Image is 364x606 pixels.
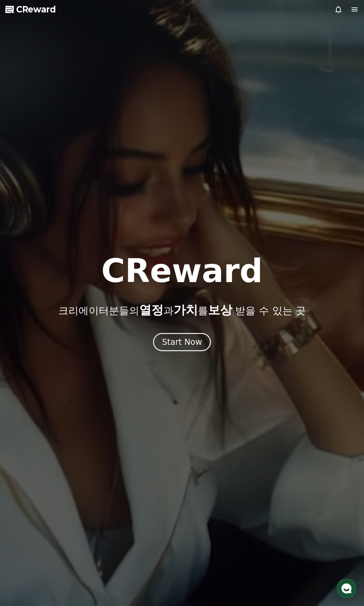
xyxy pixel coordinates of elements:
[153,340,211,346] a: Start Now
[104,224,112,229] span: 설정
[162,337,202,347] div: Start Now
[101,255,263,287] h1: CReward
[21,224,25,229] span: 홈
[16,4,56,15] span: CReward
[174,303,198,317] span: 가치
[2,214,44,231] a: 홈
[208,303,232,317] span: 보상
[58,303,306,317] p: 크리에이터분들의 과 를 받을 수 있는 곳
[44,214,87,231] a: 대화
[62,224,70,230] span: 대화
[139,303,163,317] span: 열정
[87,214,129,231] a: 설정
[153,333,211,351] button: Start Now
[5,4,56,15] a: CReward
